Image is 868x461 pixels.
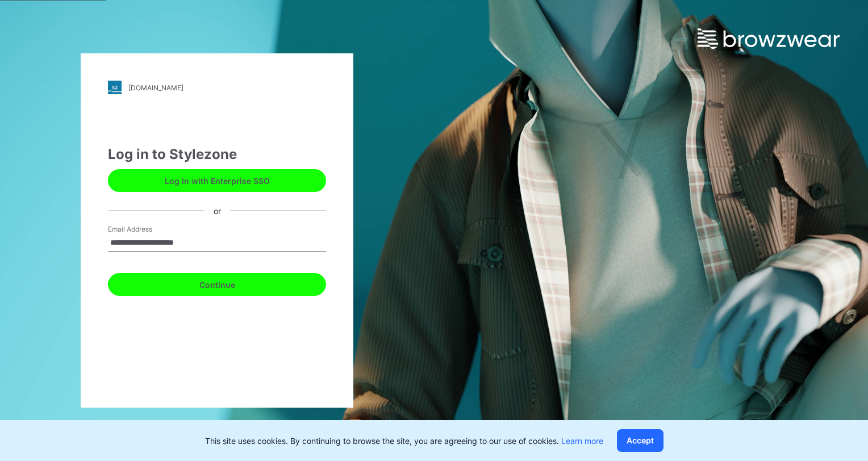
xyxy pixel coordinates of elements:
[108,224,187,234] label: Email Address
[205,435,603,447] p: This site uses cookies. By continuing to browse the site, you are agreeing to our use of cookies.
[698,28,840,49] img: browzwear-logo.e42bd6dac1945053ebaf764b6aa21510.svg
[108,81,326,94] a: [DOMAIN_NAME]
[108,144,326,165] div: Log in to Stylezone
[108,169,326,192] button: Log in with Enterprise SSO
[205,204,230,216] div: or
[128,83,183,92] div: [DOMAIN_NAME]
[617,429,663,452] button: Accept
[108,81,122,94] img: stylezone-logo.562084cfcfab977791bfbf7441f1a819.svg
[108,273,326,296] button: Continue
[561,436,603,446] a: Learn more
